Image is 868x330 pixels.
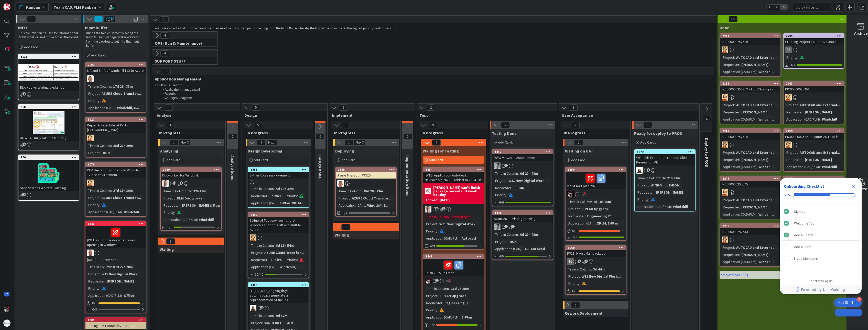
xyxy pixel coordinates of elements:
span: 81 [160,16,169,22]
p: This column can be used for informational tickets that will not move across the board [19,31,78,40]
div: 2158INC000000252209 - AutoCAD Import [720,81,780,92]
span: 3 [27,16,36,22]
div: 946Stop Starting & Start Finishing [18,155,79,191]
div: Onboarding Checklist [784,183,824,189]
span: 1 [23,143,26,146]
img: avatar [3,320,10,327]
div: BO [161,180,221,187]
span: Implementation Done [405,155,410,196]
p: During the Replenishment Meeting the team & Team Manager will select items from the backlog to pu... [86,31,145,48]
div: Invite Members is incomplete. [782,253,860,264]
img: RS [425,278,431,284]
div: Project [785,102,798,108]
div: 1341 [85,221,146,226]
div: 0/1 [566,288,626,294]
div: RH [720,46,780,53]
div: AUTOCAD and External... [798,102,841,108]
div: Checklist items [780,204,862,276]
div: Project [722,102,734,108]
div: Add a Board is complete. [782,229,860,241]
div: Lift and Shift of Windchill T13 to Azure [85,67,146,74]
div: 1033Blocked vs Waiting explained [18,54,79,91]
span: 1 [344,139,353,146]
span: 1 [643,122,652,128]
div: Project [722,55,734,60]
div: 1341[W11] Old office documents not opening in Windows 11 [85,221,146,248]
div: Blocked vs Waiting explained [18,84,79,91]
div: 1317 [495,150,553,154]
div: 2245 [720,176,780,181]
span: 8 [339,104,348,111]
div: Application (CAD/PLM) [722,116,756,122]
div: 1927 [85,117,146,122]
span: : [798,150,798,155]
span: 1x [767,5,774,10]
span: OPS (Run & Maintenance) [155,41,211,46]
div: 2250 [720,224,780,228]
span: Add Card... [429,158,445,162]
span: In Progress [421,130,482,135]
span: 4 [164,104,173,111]
span: 2 [501,122,510,128]
span: 11 [427,104,435,111]
div: Welcome Tour is complete. [782,218,860,229]
span: In Progress [334,130,394,135]
div: AV [492,223,553,230]
div: AUTOCAD and External... [798,150,841,155]
div: 1835Azure Migration WS20 [336,167,396,179]
span: : [100,98,100,103]
div: 1958E-Plan Roles improvement [248,167,309,179]
div: BL [566,258,626,265]
div: 2243 [786,82,844,85]
div: Windchill [757,116,775,122]
div: 1649 [423,254,484,259]
img: BO [425,206,431,213]
div: RH [248,234,309,241]
span: Deploying [335,148,354,154]
input: Quick Filter... [793,3,831,12]
div: 2159INC000000252279 - AutoCAD read in [784,129,844,140]
span: Add Card... [498,140,514,145]
div: TJ [85,75,146,82]
img: RH [785,142,792,148]
div: 2092 [248,213,309,217]
li: Reports [160,92,711,96]
div: 17d 23h 33m [112,84,134,89]
span: Add Card... [571,158,588,162]
div: 2159 [784,129,844,133]
li: Application management [160,88,711,92]
span: Analyse [157,113,233,118]
div: Min 10 [105,17,114,19]
div: 1331AutoCAD -- Printing drawings [492,211,553,222]
div: 1076 [85,162,146,167]
span: Add Card... [166,158,183,162]
span: Test [419,113,551,118]
div: Project [87,91,100,96]
div: AUTOCAD and External... [735,102,778,108]
div: Archive [854,30,868,36]
span: Add Card... [24,45,40,49]
span: : [100,150,100,156]
span: Analyzing [160,148,178,154]
div: RS [423,278,484,284]
img: RH [87,135,94,141]
div: RH [85,135,146,141]
div: Add a Board [794,232,813,238]
img: Visit kanbanzone.com [3,3,10,10]
img: AV [494,223,501,230]
span: 0 [228,133,237,139]
span: 1 [23,92,26,96]
img: AV [494,162,501,169]
span: : [111,84,112,89]
div: 1/2 [423,322,484,328]
div: 1814[W11] Application Autodesk Navisworks 2026 -- added to 2504 list [423,167,484,183]
div: Footer [780,285,862,294]
div: 1958 [248,167,309,172]
img: RH [722,94,728,101]
div: AUTOCAD and External... [735,55,778,60]
span: Design Done [318,155,323,179]
div: INC000000252516 [720,38,780,45]
span: Application Management [155,76,707,81]
div: RH [720,189,780,196]
span: 1 [169,139,178,146]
